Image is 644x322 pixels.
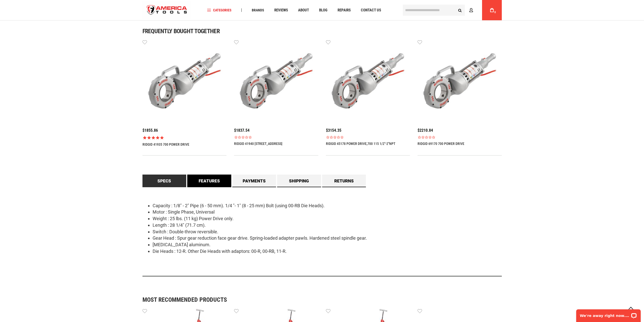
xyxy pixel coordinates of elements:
[252,8,264,12] span: Brands
[573,306,644,322] iframe: LiveChat chat widget
[207,8,232,12] span: Categories
[272,7,290,14] a: Reviews
[153,229,502,235] li: Switch : Double-throw reversible.
[142,175,186,187] a: Specs
[326,128,341,133] span: $3154.35
[359,7,383,14] a: Contact Us
[234,142,282,146] a: RIDGID 41940 [STREET_ADDRESS]
[232,175,276,187] a: Payments
[142,135,227,140] span: Rated 5.0 out of 5 stars 1 reviews
[187,175,231,187] a: Features
[322,175,366,187] a: Returns
[317,7,330,14] a: Blog
[142,128,158,133] span: $1855.86
[142,28,502,34] h1: Frequently bought together
[455,5,465,15] button: Search
[319,8,327,12] span: Blog
[142,1,192,20] a: store logo
[326,135,410,139] span: Rated 0.0 out of 5 stars 0 reviews
[418,128,433,133] span: $2210.84
[153,209,502,215] li: Motor : Single Phase, Universal
[205,7,234,14] a: Categories
[418,142,464,146] a: RIDGID 69170 700 POWER DRIVE
[338,8,351,12] span: Repairs
[250,7,266,14] a: Brands
[326,142,395,146] a: RIDGID 45178 POWER DRIVE,700 115 1/2"-2"NPT
[418,135,502,139] span: Rated 0.0 out of 5 stars 0 reviews
[274,8,288,12] span: Reviews
[335,7,353,14] a: Repairs
[153,215,502,222] li: Weight : 25 lbs. (11 kg) Power Drive only.
[153,235,502,241] li: Gear Head : Spur gear reduction face gear drive. Spring-loaded adapter pawls. Hardened steel spin...
[494,11,496,14] span: 0
[153,241,502,248] li: [MEDICAL_DATA] aluminum.
[142,297,484,303] strong: Most Recommended Products
[361,8,381,12] span: Contact Us
[296,7,311,14] a: About
[298,8,309,12] span: About
[153,222,502,229] li: Length : 28 1/4" (71.7 cm).
[277,175,321,187] a: Shipping
[153,248,502,255] li: Die Heads : 12-R. Other Die Heads with adaptors: 00-R, 00-RB, 11-R.
[153,202,502,209] li: Capacity : 1/8" - 2" Pipe (6 - 50 mm). 1/4 "- 1" (8 - 25 mm) Bolt (using 00-RB Die Heads).
[142,142,189,146] a: RIDGID 41935 700 POWER DRIVE
[234,128,250,133] span: $1837.54
[142,1,192,20] img: America Tools
[234,135,318,139] span: Rated 0.0 out of 5 stars 0 reviews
